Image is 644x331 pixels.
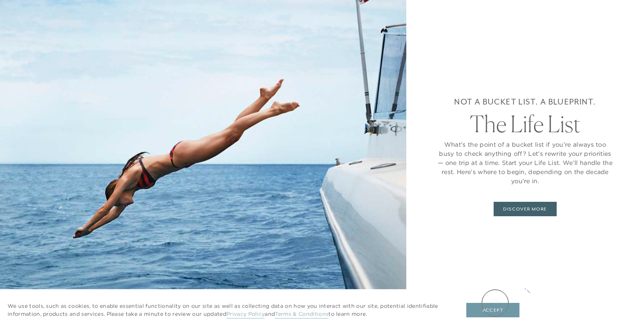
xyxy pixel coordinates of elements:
a: Terms & Conditions [275,310,328,318]
h6: Not a bucket list. A blueprint. [454,96,596,108]
p: What’s the point of a bucket list if you’re always too busy to check anything off? Let’s rewrite ... [437,140,614,185]
button: Accept [466,303,519,317]
a: DISCOVER MORE [494,202,556,216]
h2: The Life List [470,112,581,135]
p: We use tools, such as cookies, to enable essential functionality on our site as well as collectin... [8,302,451,318]
a: Privacy Policy [226,310,265,318]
